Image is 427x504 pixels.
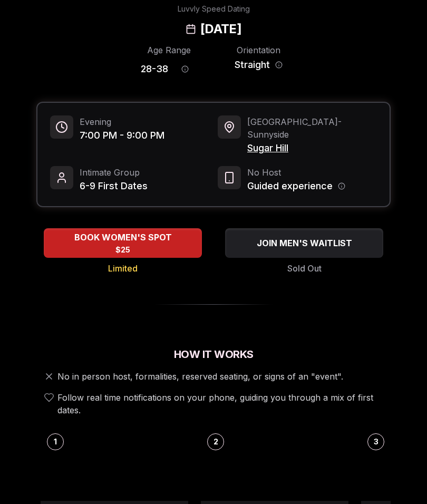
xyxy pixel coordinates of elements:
h2: How It Works [36,347,391,362]
span: 6-9 First Dates [80,179,148,193]
span: Sold Out [287,262,322,275]
span: [GEOGRAPHIC_DATA] - Sunnyside [247,115,377,141]
span: Follow real time notifications on your phone, guiding you through a mix of first dates. [57,391,386,416]
span: Sugar Hill [247,141,377,156]
h2: [DATE] [200,21,241,37]
img: Arrive & Check In [41,427,188,501]
span: Straight [235,57,270,72]
div: 3 [367,433,384,450]
img: "Hey, are you Max?" [201,427,348,501]
span: BOOK WOMEN'S SPOT [72,231,174,244]
button: JOIN MEN'S WAITLIST - Sold Out [225,228,383,258]
div: Age Range [141,44,197,56]
button: Host information [338,182,345,190]
span: Evening [80,115,164,128]
button: BOOK WOMEN'S SPOT - Limited [44,228,202,258]
span: 7:00 PM - 9:00 PM [80,128,164,143]
span: 28 - 38 [141,62,168,76]
span: No Host [247,166,345,179]
div: Luvvly Speed Dating [178,4,250,14]
button: Orientation information [275,61,283,69]
span: Guided experience [247,179,333,193]
span: $25 [115,245,130,255]
span: JOIN MEN'S WAITLIST [255,237,354,249]
div: 1 [47,433,64,450]
span: Intimate Group [80,166,148,179]
span: Limited [108,262,138,275]
span: No in person host, formalities, reserved seating, or signs of an "event". [57,370,343,383]
button: Age range information [173,57,197,81]
div: 2 [207,433,224,450]
div: Orientation [230,44,286,56]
